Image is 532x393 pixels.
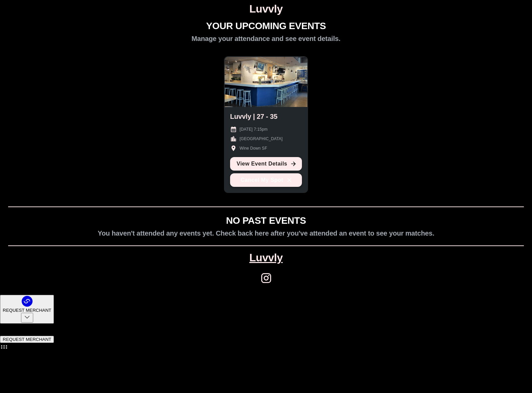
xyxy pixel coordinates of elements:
h2: Luvvly | 27 - 35 [230,112,278,121]
a: View Event Details [230,157,302,171]
p: Wine Down SF [240,145,267,151]
button: Cancel My Spot [230,173,302,187]
h1: NO PAST EVENTS [226,215,306,226]
p: [DATE] 7:15pm [240,126,268,132]
h2: You haven't attended any events yet. Check back here after you've attended an event to see your m... [98,229,434,237]
h2: Manage your attendance and see event details. [191,35,340,43]
p: [GEOGRAPHIC_DATA] [240,136,283,142]
h1: YOUR UPCOMING EVENTS [206,21,326,32]
a: Luvvly [249,252,283,264]
h1: Luvvly [3,3,529,15]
